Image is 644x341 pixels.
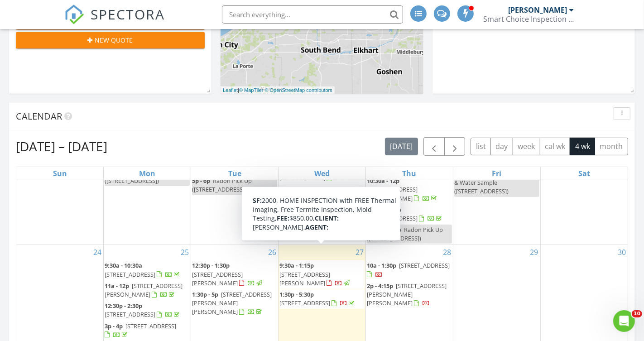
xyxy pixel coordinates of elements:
span: [STREET_ADDRESS] [399,261,450,269]
button: cal wk [540,138,571,155]
a: 1:30p - 5:30p [STREET_ADDRESS] [279,289,365,309]
a: Friday [490,167,503,180]
span: 11a - 12p [105,282,129,290]
a: Saturday [577,167,592,180]
span: [STREET_ADDRESS] [125,322,176,330]
div: | [221,86,335,94]
a: Tuesday [226,167,243,180]
a: 11a - 12p [STREET_ADDRESS][PERSON_NAME] [105,281,190,300]
a: 1:30p - 6:45p [STREET_ADDRESS] [367,205,452,224]
a: 1:30p - 5p [STREET_ADDRESS][PERSON_NAME][PERSON_NAME] [192,290,272,316]
span: 5p - 6p [192,177,210,185]
iframe: Intercom live chat [613,310,635,332]
span: [STREET_ADDRESS][PERSON_NAME][PERSON_NAME] [192,290,272,316]
span: 10a - 1:30p [367,261,396,269]
td: Go to August 20, 2025 [279,132,366,245]
a: 10a - 1:30p [STREET_ADDRESS] [367,261,450,278]
span: 10 [632,310,642,317]
a: Go to August 27, 2025 [354,245,365,259]
a: Go to August 28, 2025 [441,245,453,259]
a: 2p - 5:30p [STREET_ADDRESS][PERSON_NAME] [279,184,365,204]
span: [STREET_ADDRESS][PERSON_NAME][PERSON_NAME] [367,282,447,307]
a: Go to August 26, 2025 [266,245,278,259]
span: [STREET_ADDRESS][PERSON_NAME] [105,282,183,298]
a: 12:30p - 2:30p [STREET_ADDRESS] [105,302,181,318]
span: New Quote [95,35,133,45]
span: 1:30p - 2:30p [367,226,401,234]
a: 9:30a - 10:30a [STREET_ADDRESS] [105,260,190,280]
span: 2p - 4:15p [367,282,393,290]
button: Previous [423,137,445,156]
button: New Quote [16,32,205,48]
span: SPECTORA [91,5,165,24]
a: Go to August 25, 2025 [179,245,191,259]
a: © MapTiler [239,87,264,93]
span: [STREET_ADDRESS] [279,299,330,307]
a: Go to August 29, 2025 [529,245,540,259]
a: 2p - 4:15p [STREET_ADDRESS][PERSON_NAME][PERSON_NAME] [367,281,452,309]
span: 9:30a - 10:30a [105,261,142,269]
span: [STREET_ADDRESS][PERSON_NAME] [279,270,330,287]
a: 10:30a - 12p [STREET_ADDRESS][PERSON_NAME] [367,177,438,202]
span: [STREET_ADDRESS][PERSON_NAME] [279,185,359,202]
span: Calendar [16,110,62,122]
span: 12:30p - 1:30p [192,261,230,269]
a: 12:30p - 1:30p [STREET_ADDRESS][PERSON_NAME] [192,260,277,289]
span: Radon Pick Up ([STREET_ADDRESS]) [367,226,443,242]
a: Monday [137,167,157,180]
a: Leaflet [223,87,238,93]
span: [STREET_ADDRESS][PERSON_NAME] [279,206,351,222]
a: Thursday [400,167,418,180]
span: 3p - 4p [105,322,123,330]
span: Radon Pick Up ([STREET_ADDRESS]) [192,177,252,193]
a: 1:30p - 6:45p [STREET_ADDRESS] [367,206,443,222]
td: Go to August 18, 2025 [104,132,191,245]
button: [DATE] [385,138,418,155]
span: 10:30a - 12p [367,177,399,185]
a: 1:30p - 5:30p [STREET_ADDRESS] [279,290,356,307]
span: 6p - 7p [279,206,298,214]
a: © OpenStreetMap contributors [265,87,332,93]
button: 4 wk [570,138,595,155]
a: 6p - 7p [STREET_ADDRESS][PERSON_NAME] [279,205,365,224]
td: Go to August 23, 2025 [540,132,628,245]
button: week [513,138,540,155]
a: 12:30p - 1:30p [STREET_ADDRESS][PERSON_NAME] [192,261,264,287]
a: Go to August 24, 2025 [91,245,103,259]
span: 2p - 5:30p [279,185,306,193]
span: 1:30p - 5:30p [279,290,314,298]
button: day [490,138,513,155]
span: 1:30p - 6:45p [367,206,401,214]
a: Wednesday [312,167,332,180]
a: 2p - 5:30p [STREET_ADDRESS][PERSON_NAME] [279,185,359,202]
img: The Best Home Inspection Software - Spectora [64,5,84,24]
a: Sunday [51,167,69,180]
span: [STREET_ADDRESS] [367,214,418,222]
a: 3p - 4p [STREET_ADDRESS] [105,321,190,341]
a: SPECTORA [64,12,165,31]
span: [STREET_ADDRESS] [105,310,155,318]
input: Search everything... [222,5,403,24]
span: Radon Drop Off & Water Sample ([STREET_ADDRESS]) [454,170,534,195]
a: 1:30p - 5p [STREET_ADDRESS][PERSON_NAME][PERSON_NAME] [192,289,277,318]
a: 3p - 4p [STREET_ADDRESS] [105,322,176,339]
button: month [595,138,628,155]
a: 10:30a - 12p [STREET_ADDRESS][PERSON_NAME] [367,176,452,204]
td: Go to August 17, 2025 [16,132,104,245]
a: 12:30p - 2:30p [STREET_ADDRESS] [105,301,190,320]
span: 9:30a - 1:15p [279,261,314,269]
a: 10a - 1:30p [STREET_ADDRESS] [367,260,452,280]
span: [STREET_ADDRESS] [105,270,155,279]
a: 9:30a - 10:30a [STREET_ADDRESS] [105,261,181,278]
button: Next [444,137,466,156]
a: 9:30a - 1:15p [STREET_ADDRESS][PERSON_NAME] [279,261,351,287]
h2: [DATE] – [DATE] [16,137,107,155]
td: Go to August 22, 2025 [453,132,540,245]
div: Smart Choice Inspection Company [483,14,574,24]
a: 11a - 12p [STREET_ADDRESS][PERSON_NAME] [105,282,183,298]
a: 6p - 7p [STREET_ADDRESS][PERSON_NAME] [279,206,351,222]
td: Go to August 21, 2025 [365,132,453,245]
span: [STREET_ADDRESS][PERSON_NAME] [192,270,243,287]
div: [PERSON_NAME] [508,5,567,14]
a: Go to August 30, 2025 [616,245,628,259]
